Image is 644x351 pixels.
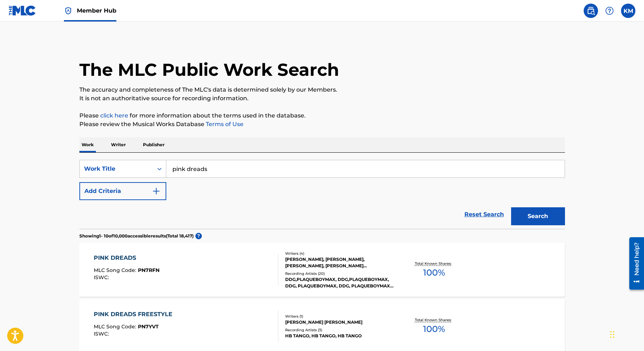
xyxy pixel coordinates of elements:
[415,317,453,323] p: Total Known Shares:
[608,317,644,351] iframe: Chat Widget
[285,256,394,269] div: [PERSON_NAME], [PERSON_NAME], [PERSON_NAME], [PERSON_NAME] [PERSON_NAME]
[94,254,159,262] div: PINK DREADS
[624,234,644,292] iframe: Resource Center
[79,120,565,129] p: Please review the Musical Works Database
[79,86,565,94] p: The accuracy and completeness of The MLC's data is determined solely by our Members.
[94,331,111,337] span: ISWC :
[285,319,394,325] div: [PERSON_NAME] [PERSON_NAME]
[9,5,36,16] img: MLC Logo
[602,4,617,18] div: Help
[204,121,244,128] a: Terms of Use
[79,160,565,229] form: Search Form
[423,266,445,279] span: 100 %
[461,207,508,222] a: Reset Search
[100,112,128,119] a: click here
[79,111,565,120] p: Please for more information about the terms used in the database.
[285,271,394,276] div: Recording Artists ( 20 )
[621,4,635,18] div: User Menu
[94,267,138,273] span: MLC Song Code :
[511,207,565,225] button: Search
[152,187,161,195] img: 9d2ae6d4665cec9f34b9.svg
[79,59,339,80] h1: The MLC Public Work Search
[610,324,615,345] div: Drag
[285,251,394,256] div: Writers ( 4 )
[138,267,159,273] span: PN7RFN
[79,243,565,297] a: PINK DREADSMLC Song Code:PN7RFNISWC:Writers (4)[PERSON_NAME], [PERSON_NAME], [PERSON_NAME], [PERS...
[605,6,614,15] img: help
[84,165,149,173] div: Work Title
[79,182,166,200] button: Add Criteria
[587,6,595,15] img: search
[138,323,159,330] span: PN7YVT
[79,94,565,103] p: It is not an authoritative source for recording information.
[79,137,96,152] p: Work
[285,333,394,339] div: HB TANGO, HB TANGO, HB TANGO
[415,261,453,266] p: Total Known Shares:
[64,6,73,15] img: Top Rightsholder
[141,137,167,152] p: Publisher
[94,323,138,330] span: MLC Song Code :
[94,274,111,281] span: ISWC :
[79,233,194,239] p: Showing 1 - 10 of 10,000 accessible results (Total 18,417 )
[195,233,202,239] span: ?
[285,276,394,289] div: DDG,PLAQUEBOYMAX, DDG,PLAQUEBOYMAX, DDG, PLAQUEBOYMAX, DDG, PLAQUEBOYMAX, DDG, PLAQUEBOYMAX
[109,137,128,152] p: Writer
[77,6,116,15] span: Member Hub
[584,4,598,18] a: Public Search
[285,327,394,333] div: Recording Artists ( 3 )
[94,310,176,319] div: PINK DREADS FREESTYLE
[423,323,445,336] span: 100 %
[285,314,394,319] div: Writers ( 1 )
